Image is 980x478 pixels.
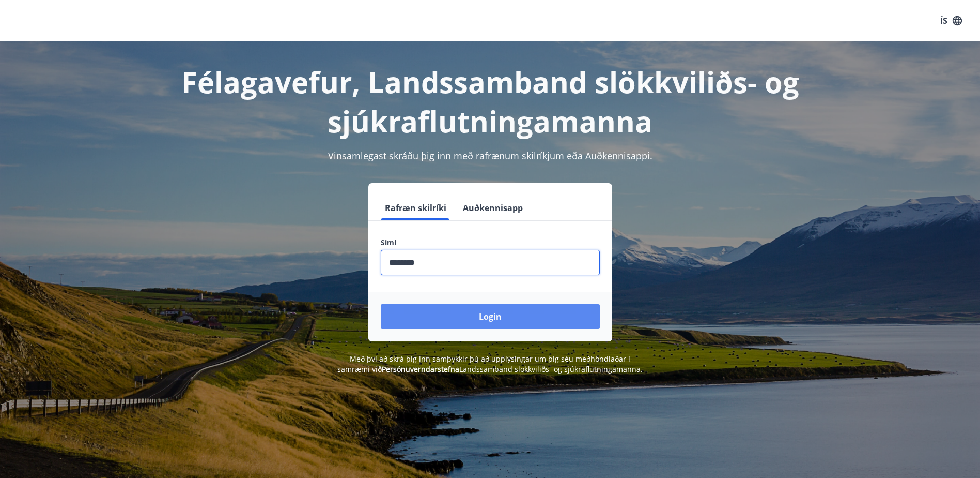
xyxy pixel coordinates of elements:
[328,150,652,162] span: Vinsamlegast skráðu þig inn með rafrænum skilríkjum eða Auðkennisappi.
[382,364,459,374] a: Persónuverndarstefna
[381,304,600,329] button: Login
[459,196,527,220] button: Auðkennisapp
[381,196,450,220] button: Rafræn skilríki
[381,237,600,248] label: Sími
[337,354,643,374] span: Með því að skrá þig inn samþykkir þú að upplýsingar um þig séu meðhöndlaðar í samræmi við Landssa...
[935,11,968,30] button: ÍS
[131,62,850,141] h1: Félagavefur, Landssamband slökkviliðs- og sjúkraflutningamanna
